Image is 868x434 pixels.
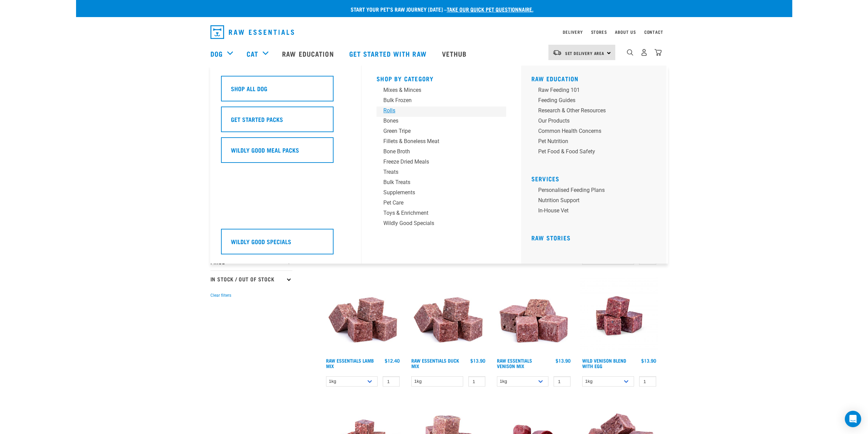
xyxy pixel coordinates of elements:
[377,199,506,209] a: Pet Care
[538,107,645,115] div: Research & Other Resources
[247,48,258,59] a: Cat
[580,277,658,354] img: Venison Egg 1616
[497,359,532,367] a: Raw Essentials Venison Mix
[275,40,342,67] a: Raw Education
[383,137,490,145] div: Fillets & Boneless Meat
[538,127,645,135] div: Common Health Concerns
[377,188,506,199] a: Supplements
[553,50,562,56] img: van-moving.png
[205,23,663,42] nav: dropdown navigation
[470,358,485,363] div: $13.90
[377,86,506,96] a: Mixes & Minces
[383,199,490,207] div: Pet Care
[531,117,661,127] a: Our Products
[627,49,633,56] img: home-icon-1@2x.png
[231,84,267,93] h5: Shop All Dog
[377,148,506,158] a: Bone Broth
[383,376,400,387] input: 1
[377,75,506,81] h5: Shop By Category
[377,178,506,188] a: Bulk Treats
[377,209,506,219] a: Toys & Enrichment
[377,127,506,137] a: Green Tripe
[377,107,506,117] a: Rolls
[221,76,351,107] a: Shop All Dog
[81,5,797,13] p: Start your pet’s raw journey [DATE] –
[644,31,663,33] a: Contact
[410,277,487,354] img: ?1041 RE Lamb Mix 01
[383,168,490,176] div: Treats
[531,77,579,80] a: Raw Education
[591,31,607,33] a: Stores
[377,137,506,148] a: Fillets & Boneless Meat
[383,188,490,197] div: Supplements
[377,219,506,229] a: Wildly Good Specials
[538,86,645,94] div: Raw Feeding 101
[538,148,645,156] div: Pet Food & Food Safety
[495,277,573,354] img: 1113 RE Venison Mix 01
[531,96,661,107] a: Feeding Guides
[210,270,292,288] p: In Stock / Out Of Stock
[531,127,661,137] a: Common Health Concerns
[383,117,490,125] div: Bones
[221,137,351,168] a: Wildly Good Meal Packs
[641,49,648,56] img: user.png
[845,411,861,427] div: Open Intercom Messenger
[531,148,661,158] a: Pet Food & Food Safety
[383,219,490,227] div: Wildly Good Specials
[565,52,605,54] span: Set Delivery Area
[383,148,490,156] div: Bone Broth
[210,25,294,39] img: Raw Essentials Logo
[377,168,506,178] a: Treats
[411,359,459,367] a: Raw Essentials Duck Mix
[447,8,533,11] a: take our quick pet questionnaire.
[531,196,661,207] a: Nutrition Support
[531,107,661,117] a: Research & Other Resources
[326,359,374,367] a: Raw Essentials Lamb Mix
[383,107,490,115] div: Rolls
[531,175,661,181] h5: Services
[538,137,645,145] div: Pet Nutrition
[554,376,571,387] input: 1
[639,376,656,387] input: 1
[383,86,490,94] div: Mixes & Minces
[383,209,490,217] div: Toys & Enrichment
[531,207,661,217] a: In-house vet
[383,178,490,186] div: Bulk Treats
[538,96,645,104] div: Feeding Guides
[468,376,485,387] input: 1
[563,31,583,33] a: Delivery
[383,96,490,104] div: Bulk Frozen
[641,358,656,363] div: $13.90
[538,117,645,125] div: Our Products
[231,115,283,124] h5: Get Started Packs
[377,96,506,107] a: Bulk Frozen
[221,229,351,260] a: Wildly Good Specials
[615,31,636,33] a: About Us
[377,158,506,168] a: Freeze Dried Meals
[324,277,402,354] img: ?1041 RE Lamb Mix 01
[231,145,299,154] h5: Wildly Good Meal Packs
[210,292,231,298] button: Clear filters
[531,186,661,196] a: Personalised Feeding Plans
[654,49,662,56] img: home-icon@2x.png
[210,48,223,59] a: Dog
[531,86,661,96] a: Raw Feeding 101
[582,359,626,367] a: Wild Venison Blend with Egg
[76,40,792,67] nav: dropdown navigation
[377,117,506,127] a: Bones
[221,107,351,137] a: Get Started Packs
[383,158,490,166] div: Freeze Dried Meals
[531,236,571,239] a: Raw Stories
[385,358,400,363] div: $12.40
[342,40,435,67] a: Get started with Raw
[531,137,661,148] a: Pet Nutrition
[231,237,291,246] h5: Wildly Good Specials
[435,40,475,67] a: Vethub
[556,358,571,363] div: $13.90
[383,127,490,135] div: Green Tripe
